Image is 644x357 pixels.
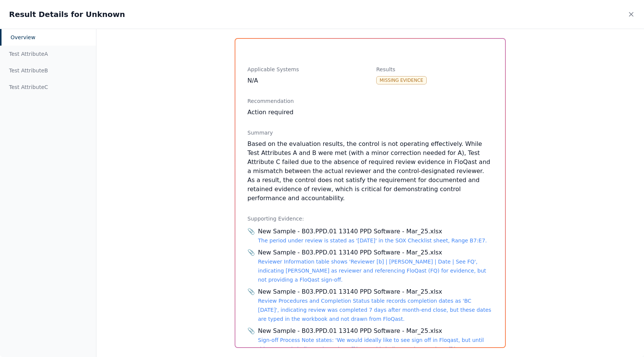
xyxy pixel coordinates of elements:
[376,66,493,73] div: Results
[258,227,487,236] div: New Sample - B03.PPD.01 13140 PPD Software - Mar_25.xlsx
[258,237,487,244] a: The period under review is stated as '[DATE]' in the SOX Checklist sheet, Range B7:E7.
[247,227,255,236] span: 📎
[376,76,427,84] div: Missing Evidence
[247,287,255,296] span: 📎
[258,287,493,296] div: New Sample - B03.PPD.01 13140 PPD Software - Mar_25.xlsx
[247,108,493,117] div: Action required
[247,66,364,73] div: Applicable Systems
[258,326,493,336] div: New Sample - B03.PPD.01 13140 PPD Software - Mar_25.xlsx
[258,298,491,322] a: Review Procedures and Completion Status table records completion dates as 'BC [DATE]', indicating...
[247,248,255,257] span: 📎
[247,326,255,336] span: 📎
[247,76,364,85] div: N/A
[247,97,493,105] div: Recommendation
[247,129,493,136] div: Summary
[247,215,493,222] div: Supporting Evidence:
[258,259,486,283] a: Reviewer Information table shows 'Reviewer [b] | [PERSON_NAME] | Date | See FQ', indicating [PERS...
[247,139,493,203] div: Based on the evaluation results, the control is not operating effectively. While Test Attributes ...
[258,248,493,257] div: New Sample - B03.PPD.01 13140 PPD Software - Mar_25.xlsx
[9,9,125,20] h2: Result Details for Unknown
